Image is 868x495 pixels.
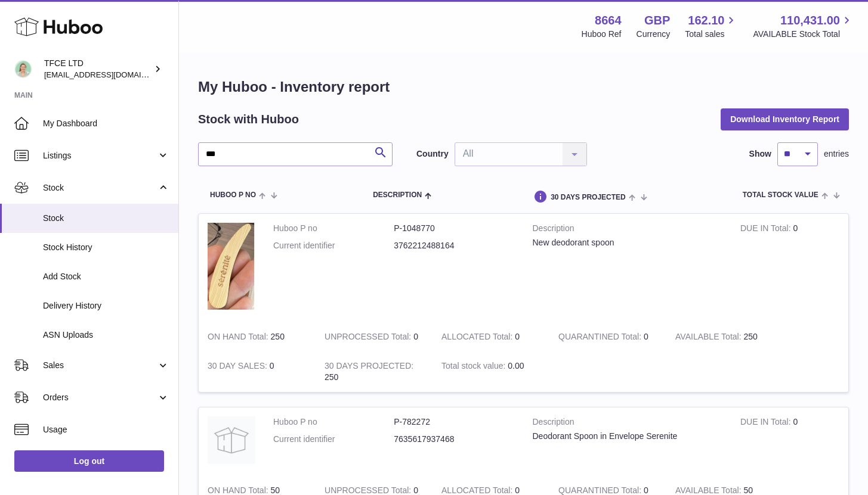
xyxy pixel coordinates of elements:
[43,213,169,224] span: Stock
[508,361,524,371] span: 0.00
[273,416,394,428] dt: Huboo P no
[198,111,299,127] h2: Stock with Huboo
[675,332,743,344] strong: AVAILABLE Total
[685,29,738,40] span: Total sales
[433,322,549,351] td: 0
[43,182,157,194] span: Stock
[208,223,255,310] img: product image
[199,322,316,351] td: 250
[44,58,152,80] div: TFCE LTD
[740,417,793,429] strong: DUE IN Total
[637,29,671,40] div: Currency
[43,424,169,435] span: Usage
[43,329,169,341] span: ASN Uploads
[666,322,783,351] td: 250
[43,360,157,371] span: Sales
[394,434,514,445] dd: 7635617937468
[394,223,514,234] dd: P-1048770
[208,361,270,373] strong: 30 DAY SALES
[210,191,256,199] span: Huboo P no
[731,214,848,322] td: 0
[533,223,722,237] strong: Description
[753,13,854,40] a: 110,431.00 AVAILABLE Stock Total
[558,332,644,344] strong: QUARANTINED Total
[441,361,508,373] strong: Total stock value
[273,240,394,251] dt: Current identifier
[731,407,848,476] td: 0
[416,148,449,160] label: Country
[441,332,515,344] strong: ALLOCATED Total
[273,434,394,445] dt: Current identifier
[43,150,157,161] span: Listings
[14,60,32,78] img: hello@thefacialcuppingexpert.com
[325,332,413,344] strong: UNPROCESSED Total
[43,300,169,312] span: Delivery History
[551,194,626,201] span: 30 DAYS PROJECTED
[644,485,648,495] span: 0
[316,351,433,392] td: 250
[824,148,849,160] span: entries
[208,416,255,464] img: product image
[685,13,738,40] a: 162.10 Total sales
[644,13,670,29] strong: GBP
[533,431,722,442] div: Deodorant Spoon in Envelope Serenite
[199,351,316,392] td: 0
[316,322,433,351] td: 0
[394,416,514,428] dd: P-782272
[373,191,422,199] span: Description
[43,392,157,403] span: Orders
[582,29,622,40] div: Huboo Ref
[325,361,413,373] strong: 30 DAYS PROJECTED
[743,191,818,199] span: Total stock value
[43,242,169,253] span: Stock History
[44,70,175,79] span: [EMAIL_ADDRESS][DOMAIN_NAME]
[394,240,514,251] dd: 3762212488164
[595,13,622,29] strong: 8664
[688,13,724,29] span: 162.10
[208,332,271,344] strong: ON HAND Total
[753,29,854,40] span: AVAILABLE Stock Total
[273,223,394,234] dt: Huboo P no
[198,77,849,96] h1: My Huboo - Inventory report
[749,148,771,160] label: Show
[721,108,849,130] button: Download Inventory Report
[43,118,169,129] span: My Dashboard
[644,332,648,341] span: 0
[740,223,793,236] strong: DUE IN Total
[43,271,169,282] span: Add Stock
[533,416,722,431] strong: Description
[533,237,722,248] div: New deodorant spoon
[14,450,164,472] a: Log out
[780,13,840,29] span: 110,431.00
